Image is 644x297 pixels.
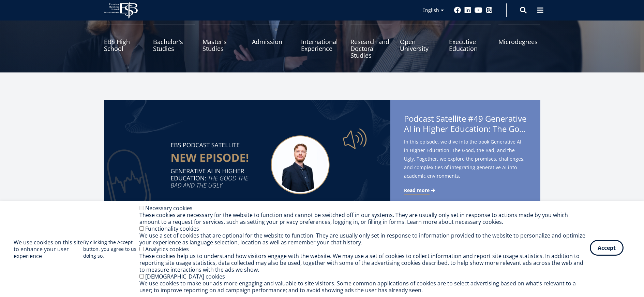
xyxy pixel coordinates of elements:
[139,212,590,225] div: These cookies are necessary for the website to function and cannot be switched off in our systems...
[104,25,146,59] a: EBS High School
[404,187,436,194] a: Read more
[404,187,430,194] span: Read more
[464,7,471,14] a: Linkedin
[252,25,294,59] a: Admission
[475,7,482,14] a: Youtube
[454,7,461,14] a: Facebook
[145,273,225,280] label: [DEMOGRAPHIC_DATA] cookies
[449,25,491,59] a: Executive Education
[14,239,83,259] h2: We use cookies on this site to enhance your user experience
[139,232,590,246] div: We use a set of cookies that are optional for the website to function. They are usually only set ...
[139,253,590,273] div: These cookies help us to understand how visitors engage with the website. We may use a set of coo...
[139,280,590,294] div: We use cookies to make our ads more engaging and valuable to site visitors. Some common applicati...
[153,25,195,59] a: Bachelor's Studies
[404,113,527,136] span: Podcast Satellite #49 Generative
[301,25,343,59] a: International Experience
[404,124,527,134] span: AI in Higher Education: The Good, the Bad, and the Ugly
[145,204,193,212] label: Necessary cookies
[83,239,140,259] p: By clicking the Accept button, you agree to us doing so.
[400,25,442,59] a: Open University
[486,7,493,14] a: Instagram
[498,25,540,59] a: Microdegrees
[590,240,624,256] button: Accept
[145,225,199,232] label: Functionality cookies
[350,25,392,59] a: Research and Doctoral Studies
[104,100,390,230] img: Satellite #49
[145,245,189,253] label: Analytics cookies
[203,25,244,59] a: Master's Studies
[404,137,527,180] span: In this episode, we dive into the book Generative AI in Higher Education: The Good, the Bad, and ...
